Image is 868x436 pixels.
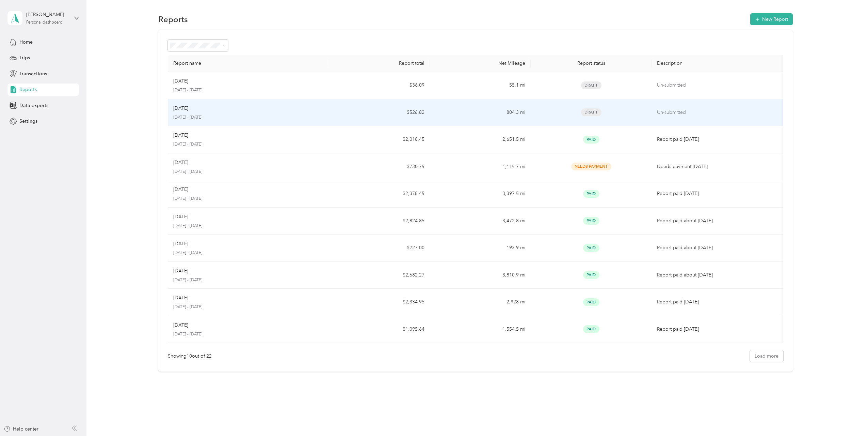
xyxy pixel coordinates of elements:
[583,271,599,279] span: Paid
[329,153,430,181] td: $730.75
[430,153,531,181] td: 1,115.7 mi
[583,136,599,144] span: Paid
[173,250,324,256] p: [DATE] - [DATE]
[329,208,430,235] td: $2,824.85
[168,55,329,72] th: Report name
[581,108,601,116] span: Draft
[430,316,531,343] td: 1,554.5 mi
[657,136,781,143] p: Report paid [DATE]
[26,11,69,18] div: [PERSON_NAME]
[168,352,212,360] div: Showing 10 out of 22
[430,180,531,208] td: 3,397.5 mi
[173,213,188,221] p: [DATE]
[173,331,324,337] p: [DATE] - [DATE]
[430,126,531,153] td: 2,651.5 mi
[329,316,430,343] td: $1,095.64
[657,163,781,170] p: Needs payment [DATE]
[173,196,324,202] p: [DATE] - [DATE]
[657,109,781,116] p: Un-submitted
[329,72,430,99] td: $36.09
[4,425,38,433] button: Help center
[173,159,188,166] p: [DATE]
[329,55,430,72] th: Report total
[329,289,430,316] td: $2,334.95
[657,326,781,333] p: Report paid [DATE]
[430,99,531,126] td: 804.3 mi
[329,180,430,208] td: $2,378.45
[173,267,188,275] p: [DATE]
[173,304,324,310] p: [DATE] - [DATE]
[583,244,599,252] span: Paid
[571,163,611,170] span: Needs Payment
[173,169,324,175] p: [DATE] - [DATE]
[173,141,324,148] p: [DATE] - [DATE]
[19,39,33,46] span: Home
[750,13,793,25] button: New Report
[430,208,531,235] td: 3,472.8 mi
[657,190,781,197] p: Report paid [DATE]
[173,277,324,283] p: [DATE] - [DATE]
[158,16,188,23] h1: Reports
[173,240,188,247] p: [DATE]
[583,298,599,306] span: Paid
[173,186,188,193] p: [DATE]
[173,321,188,329] p: [DATE]
[173,294,188,302] p: [DATE]
[430,55,531,72] th: Net Mileage
[430,289,531,316] td: 2,928 mi
[173,223,324,229] p: [DATE] - [DATE]
[19,102,48,109] span: Data exports
[652,55,786,72] th: Description
[173,77,188,85] p: [DATE]
[430,72,531,99] td: 55.1 mi
[26,20,63,25] div: Personal dashboard
[583,325,599,333] span: Paid
[536,60,646,66] div: Report status
[173,87,324,93] p: [DATE] - [DATE]
[750,350,783,362] button: Load more
[657,298,781,306] p: Report paid [DATE]
[583,217,599,225] span: Paid
[657,217,781,225] p: Report paid about [DATE]
[173,132,188,139] p: [DATE]
[830,398,868,436] iframe: Everlance-gr Chat Button Frame
[329,126,430,153] td: $2,018.45
[581,81,601,89] span: Draft
[19,86,37,93] span: Reports
[329,99,430,126] td: $526.82
[430,262,531,289] td: 3,810.9 mi
[173,105,188,112] p: [DATE]
[329,262,430,289] td: $2,682.27
[19,54,30,61] span: Trips
[657,81,781,89] p: Un-submitted
[657,271,781,279] p: Report paid about [DATE]
[173,115,324,121] p: [DATE] - [DATE]
[19,118,37,125] span: Settings
[657,244,781,252] p: Report paid about [DATE]
[329,235,430,262] td: $227.00
[19,70,47,77] span: Transactions
[430,235,531,262] td: 193.9 mi
[583,190,599,198] span: Paid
